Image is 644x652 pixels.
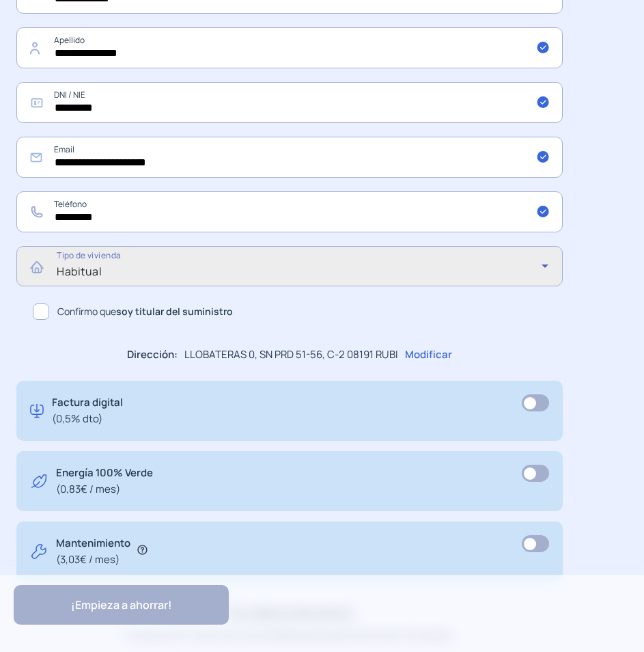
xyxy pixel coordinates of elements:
[52,394,123,427] p: Factura digital
[56,481,153,498] span: (0,83€ / mes)
[184,347,398,363] p: LLOBATERAS 0, SN PRD 51-56, C-2 08191 RUBI
[405,347,452,363] p: Modificar
[57,264,102,279] span: Habitual
[56,535,130,568] p: Mantenimiento
[56,465,153,498] p: Energía 100% Verde
[30,535,48,568] img: tool.svg
[57,250,121,262] mat-label: Tipo de vivienda
[56,552,130,568] span: (3,03€ / mes)
[30,394,44,427] img: digital-invoice.svg
[57,304,233,319] span: Confirmo que
[127,347,178,363] p: Dirección:
[30,465,48,498] img: energy-green.svg
[52,411,123,427] span: (0,5% dto)
[116,305,233,318] b: soy titular del suministro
